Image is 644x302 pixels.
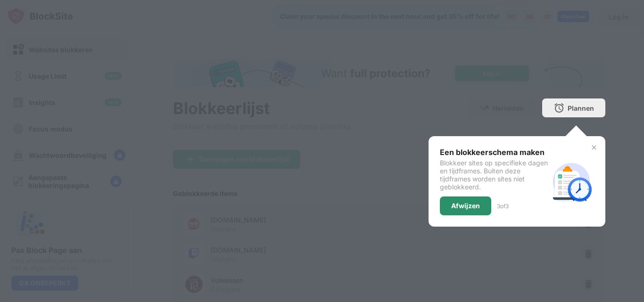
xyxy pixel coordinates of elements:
div: Blokkeer sites op specifieke dagen en tijdframes. Buiten deze tijdframes worden sites niet geblok... [440,159,549,191]
div: Plannen [568,104,594,112]
div: Een blokkeerschema maken [440,147,549,157]
div: Afwijzen [451,202,480,210]
div: 3 of 3 [497,203,509,210]
img: schedule.svg [549,159,594,204]
img: x-button.svg [590,144,598,151]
